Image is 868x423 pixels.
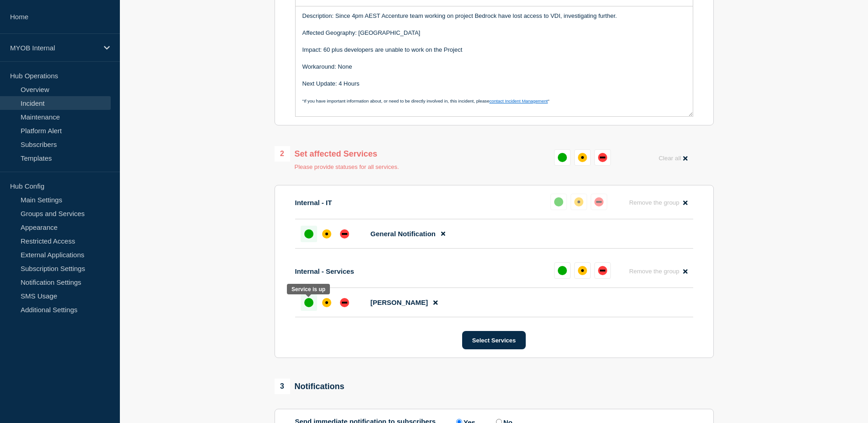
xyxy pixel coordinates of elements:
div: down [340,298,349,307]
span: General Notification [371,230,436,238]
a: contact Incident Management [489,98,548,103]
div: up [558,266,567,275]
div: Notifications [275,379,345,394]
button: up [554,149,571,166]
button: affected [571,194,587,210]
div: up [304,229,313,239]
button: Clear all [653,149,693,167]
span: "If you have important information about, or need to be directly involved in, this incident, please [302,98,490,103]
button: up [550,194,567,210]
div: down [598,153,607,162]
button: down [591,194,607,210]
div: affected [578,153,587,162]
button: down [594,149,611,166]
button: affected [574,149,591,166]
button: affected [574,262,591,279]
div: Message [296,6,693,116]
p: MYOB Internal [10,44,98,52]
p: Description: Since 4pm AEST Accenture team working on project Bedrock have lost access to VDI, in... [302,12,686,20]
p: Affected Geography: [GEOGRAPHIC_DATA] [302,29,686,37]
span: " [548,98,549,103]
div: affected [574,197,583,206]
div: Service is up [291,286,325,293]
p: Impact: 60 plus developers are unable to work on the Project [302,46,686,54]
div: down [340,229,349,239]
div: down [598,266,607,275]
p: Workaround: None [302,63,686,71]
p: Next Update: 4 Hours [302,80,686,88]
span: 3 [275,379,290,394]
p: Internal - IT [295,199,332,206]
button: Select Services [462,331,526,349]
div: Set affected Services [275,146,399,162]
div: affected [322,229,331,239]
span: [PERSON_NAME] [371,298,428,306]
button: Remove the group [624,194,693,211]
button: up [554,262,571,279]
span: 2 [275,146,290,162]
div: affected [322,298,331,307]
div: down [594,197,604,206]
span: Remove the group [629,199,679,206]
span: Remove the group [629,268,679,275]
div: affected [578,266,587,275]
button: Remove the group [624,262,693,280]
div: up [558,153,567,162]
button: down [594,262,611,279]
div: up [554,197,563,206]
div: up [304,298,313,307]
p: Internal - Services [295,267,354,275]
p: Please provide statuses for all services. [295,163,399,170]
